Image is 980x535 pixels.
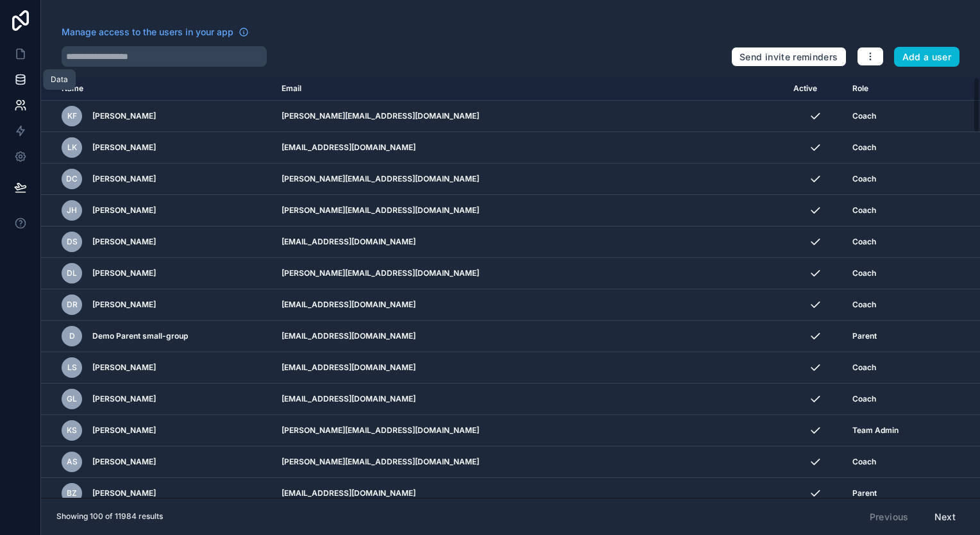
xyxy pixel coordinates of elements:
span: DR [67,300,78,310]
span: JH [67,205,77,216]
span: Coach [852,362,876,373]
td: [EMAIL_ADDRESS][DOMAIN_NAME] [274,321,786,352]
button: Send invite reminders [731,47,846,67]
td: [EMAIL_ADDRESS][DOMAIN_NAME] [274,384,786,415]
span: Coach [852,300,876,310]
td: [EMAIL_ADDRESS][DOMAIN_NAME] [274,226,786,258]
span: DL [67,268,77,278]
span: Team Admin [852,425,899,436]
td: [PERSON_NAME][EMAIL_ADDRESS][DOMAIN_NAME] [274,258,786,289]
span: Parent [852,488,877,498]
span: [PERSON_NAME] [92,425,156,436]
span: Coach [852,142,876,153]
th: Name [41,77,274,101]
span: AS [67,457,78,467]
span: Coach [852,174,876,184]
span: Manage access to the users in your app [62,26,233,38]
td: [PERSON_NAME][EMAIL_ADDRESS][DOMAIN_NAME] [274,415,786,446]
span: Showing 100 of 11984 results [56,511,163,522]
span: KS [67,425,77,436]
span: Coach [852,111,876,121]
span: [PERSON_NAME] [92,111,156,121]
td: [EMAIL_ADDRESS][DOMAIN_NAME] [274,478,786,509]
span: DC [66,174,78,184]
span: LK [67,142,77,153]
span: [PERSON_NAME] [92,237,156,247]
span: [PERSON_NAME] [92,268,156,278]
td: [PERSON_NAME][EMAIL_ADDRESS][DOMAIN_NAME] [274,164,786,195]
span: [PERSON_NAME] [92,457,156,467]
span: [PERSON_NAME] [92,362,156,373]
span: Coach [852,268,876,278]
div: Data [51,74,68,85]
span: [PERSON_NAME] [92,142,156,153]
td: [PERSON_NAME][EMAIL_ADDRESS][DOMAIN_NAME] [274,446,786,478]
span: Parent [852,331,877,341]
span: [PERSON_NAME] [92,205,156,216]
span: [PERSON_NAME] [92,300,156,310]
span: DS [67,237,78,247]
span: D [69,331,75,341]
span: Demo Parent small-group [92,331,188,341]
span: Coach [852,205,876,216]
span: BZ [67,488,77,498]
span: [PERSON_NAME] [92,174,156,184]
span: Coach [852,394,876,404]
span: [PERSON_NAME] [92,488,156,498]
th: Email [274,77,786,101]
span: Coach [852,237,876,247]
a: Manage access to the users in your app [62,26,249,38]
button: Next [925,506,965,528]
td: [EMAIL_ADDRESS][DOMAIN_NAME] [274,289,786,321]
span: KF [67,111,77,121]
span: GL [67,394,77,404]
th: Active [786,77,845,101]
div: scrollable content [41,77,980,498]
span: LS [67,362,77,373]
td: [EMAIL_ADDRESS][DOMAIN_NAME] [274,132,786,164]
td: [PERSON_NAME][EMAIL_ADDRESS][DOMAIN_NAME] [274,195,786,226]
th: Role [845,77,938,101]
span: [PERSON_NAME] [92,394,156,404]
td: [EMAIL_ADDRESS][DOMAIN_NAME] [274,352,786,384]
span: Coach [852,457,876,467]
button: Add a user [894,47,960,67]
td: [PERSON_NAME][EMAIL_ADDRESS][DOMAIN_NAME] [274,101,786,132]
